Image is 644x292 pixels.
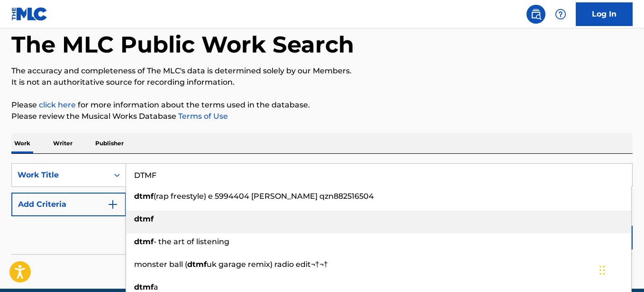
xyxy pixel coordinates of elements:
[555,9,566,20] img: help
[11,133,33,153] p: Work
[576,2,633,26] a: Log In
[134,237,154,246] strong: dtmf
[11,163,633,254] form: Search Form
[92,133,127,153] p: Publisher
[18,169,103,181] div: Work Title
[599,256,605,284] div: Arrastar
[11,111,633,122] p: Please review the Musical Works Database
[134,260,187,269] span: monster ball (
[11,99,633,111] p: Please for more information about the terms used in the database.
[50,133,75,153] p: Writer
[134,283,154,292] strong: dtmf
[11,65,633,77] p: The accuracy and completeness of The MLC's data is determined solely by our Members.
[207,260,328,269] span: uk garage remix) radio edit¬†¬†
[154,237,229,246] span: - the art of listening
[526,5,545,24] a: Public Search
[154,192,374,201] span: (rap freestyle) e 5994404 [PERSON_NAME] qzn882516504
[597,247,644,292] div: Widget de chat
[551,5,570,24] div: Help
[11,77,633,88] p: It is not an authoritative source for recording information.
[134,214,154,223] strong: dtmf
[11,30,354,59] h1: The MLC Public Work Search
[597,247,644,292] iframe: Chat Widget
[176,112,228,121] a: Terms of Use
[134,192,154,201] strong: dtmf
[11,7,48,21] img: MLC Logo
[530,9,542,20] img: search
[39,100,76,109] a: click here
[107,199,118,210] img: 9d2ae6d4665cec9f34b9.svg
[154,283,158,292] span: a
[11,193,126,216] button: Add Criteria
[187,260,207,269] strong: dtmf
